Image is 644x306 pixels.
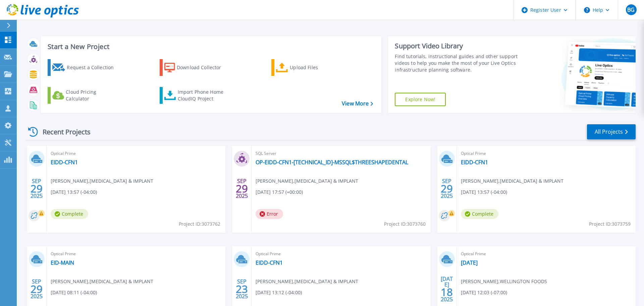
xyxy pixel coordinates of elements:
div: SEP 2025 [440,176,453,201]
a: [DATE] [461,259,478,266]
div: Import Phone Home CloudIQ Project [178,89,230,102]
div: Download Collector [177,61,230,74]
span: Error [256,209,283,219]
span: 29 [31,286,43,292]
div: SEP 2025 [235,277,248,301]
span: [PERSON_NAME] , [MEDICAL_DATA] & IMPLANT [51,177,153,185]
span: [DATE] 12:03 (-07:00) [461,289,507,296]
span: [PERSON_NAME] , [MEDICAL_DATA] & IMPLANT [256,177,358,185]
span: 23 [236,286,248,292]
span: Project ID: 3073759 [589,220,631,228]
span: Complete [51,209,88,219]
span: [DATE] 08:11 (-04:00) [51,289,97,296]
a: EID-MAIN [51,259,74,266]
span: [PERSON_NAME] , [MEDICAL_DATA] & IMPLANT [51,278,153,285]
span: [DATE] 13:12 (-04:00) [256,289,302,296]
span: 29 [31,186,43,191]
span: BG [627,7,635,12]
div: Find tutorials, instructional guides and other support videos to help you make the most of your L... [395,53,521,73]
a: Download Collector [160,59,234,76]
a: Upload Files [271,59,346,76]
a: Cloud Pricing Calculator [48,87,122,104]
a: EIDD-CFN1 [256,259,283,266]
a: All Projects [587,124,636,139]
span: Optical Prime [51,250,221,258]
span: Project ID: 3073762 [179,220,220,228]
span: [DATE] 13:57 (-04:00) [461,188,507,196]
span: [DATE] 17:57 (+00:00) [256,188,303,196]
span: Optical Prime [461,150,632,157]
h3: Start a New Project [48,43,373,50]
span: [DATE] 13:57 (-04:00) [51,188,97,196]
a: Request a Collection [48,59,122,76]
span: Project ID: 3073760 [384,220,426,228]
div: Request a Collection [67,61,120,74]
span: [PERSON_NAME] , [MEDICAL_DATA] & IMPLANT [256,278,358,285]
a: OP-EIDD-CFN1-[TECHNICAL_ID]-MSSQL$THREESHAPEDENTAL [256,159,408,166]
a: View More [342,100,373,107]
span: 29 [441,186,453,191]
a: Explore Now! [395,93,446,106]
div: Upload Files [290,61,343,74]
span: Complete [461,209,498,219]
a: EIDD-CFN1 [461,159,488,166]
div: Cloud Pricing Calculator [66,89,119,102]
span: SQL Server [256,150,426,157]
span: [PERSON_NAME] , WELLINGTON FOODS [461,278,547,285]
span: 29 [236,186,248,191]
div: Support Video Library [395,42,521,50]
span: Optical Prime [256,250,426,258]
div: SEP 2025 [30,176,43,201]
a: EIDD-CFN1 [51,159,78,166]
div: SEP 2025 [235,176,248,201]
span: Optical Prime [51,150,221,157]
div: SEP 2025 [30,277,43,301]
div: [DATE] 2025 [440,277,453,301]
span: [PERSON_NAME] , [MEDICAL_DATA] & IMPLANT [461,177,563,185]
span: 18 [441,289,453,295]
span: Optical Prime [461,250,632,258]
div: Recent Projects [26,124,100,140]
